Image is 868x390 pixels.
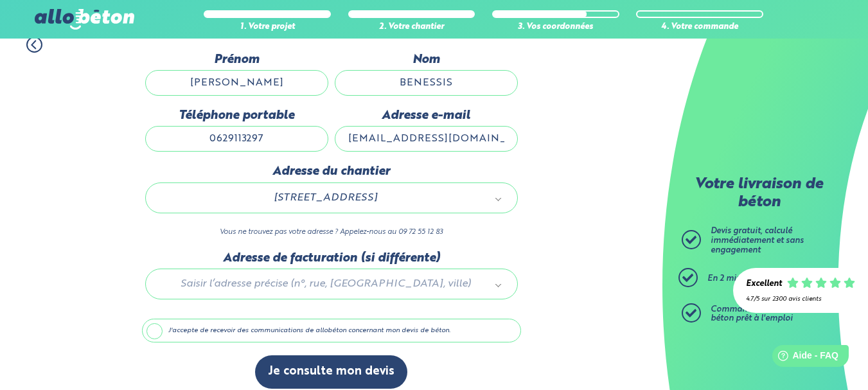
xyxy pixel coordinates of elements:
[204,22,331,32] div: 1. Votre projet
[145,53,328,67] label: Prénom
[159,190,504,206] a: [STREET_ADDRESS]
[685,176,833,211] p: Votre livraison de béton
[746,279,782,289] div: Excellent
[636,22,763,32] div: 4. Votre commande
[335,53,518,67] label: Nom
[145,70,328,96] input: Quel est votre prénom ?
[335,109,518,123] label: Adresse e-mail
[145,109,328,123] label: Téléphone portable
[707,274,803,283] span: En 2 minutes top chrono
[164,190,488,206] span: [STREET_ADDRESS]
[335,126,518,152] input: ex : contact@allobeton.fr
[145,164,518,179] label: Adresse du chantier
[145,126,328,152] input: ex : 0642930817
[711,227,804,254] span: Devis gratuit, calculé immédiatement et sans engagement
[348,22,475,32] div: 2. Votre chantier
[145,226,518,238] p: Vous ne trouvez pas votre adresse ? Appelez-nous au 09 72 55 12 83
[255,355,407,388] button: Je consulte mon devis
[335,70,518,96] input: Quel est votre nom de famille ?
[35,9,134,30] img: allobéton
[711,305,813,323] span: Commandez ensuite votre béton prêt à l'emploi
[746,296,855,303] div: 4.7/5 sur 2300 avis clients
[754,340,854,376] iframe: Help widget launcher
[492,22,619,32] div: 3. Vos coordonnées
[142,319,521,343] label: J'accepte de recevoir des communications de allobéton concernant mon devis de béton.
